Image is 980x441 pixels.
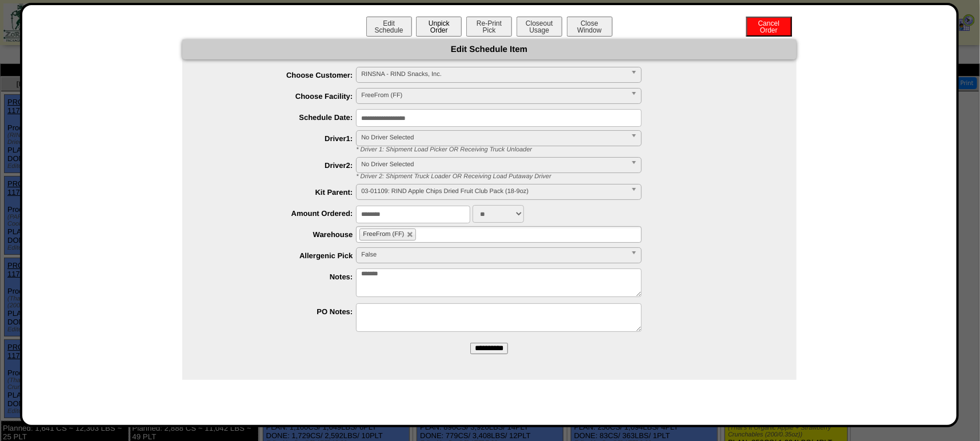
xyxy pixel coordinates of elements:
[566,26,614,34] a: CloseWindow
[361,185,626,198] span: 03-01109: RIND Apple Chips Dried Fruit Club Pack (18-9oz)
[746,17,792,37] button: CancelOrder
[361,248,626,262] span: False
[361,89,626,102] span: FreeFrom (FF)
[466,17,512,37] button: Re-PrintPick
[348,146,797,153] div: * Driver 1: Shipment Load Picker OR Receiving Truck Unloader
[205,230,357,239] label: Warehouse
[205,71,357,79] label: Choose Customer:
[205,113,357,122] label: Schedule Date:
[416,17,462,37] button: UnpickOrder
[205,188,357,197] label: Kit Parent:
[361,67,626,81] span: RINSNA - RIND Snacks, Inc.
[567,17,613,37] button: CloseWindow
[205,251,357,260] label: Allergenic Pick
[205,272,357,281] label: Notes:
[205,307,357,316] label: PO Notes:
[205,134,357,143] label: Driver1:
[366,17,412,37] button: EditSchedule
[363,231,404,238] span: FreeFrom (FF)
[361,131,626,145] span: No Driver Selected
[205,209,357,218] label: Amount Ordered:
[182,39,797,59] div: Edit Schedule Item
[205,92,357,101] label: Choose Facility:
[361,158,626,171] span: No Driver Selected
[205,161,357,170] label: Driver2:
[517,17,562,37] button: CloseoutUsage
[348,173,797,180] div: * Driver 2: Shipment Truck Loader OR Receiving Load Putaway Driver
